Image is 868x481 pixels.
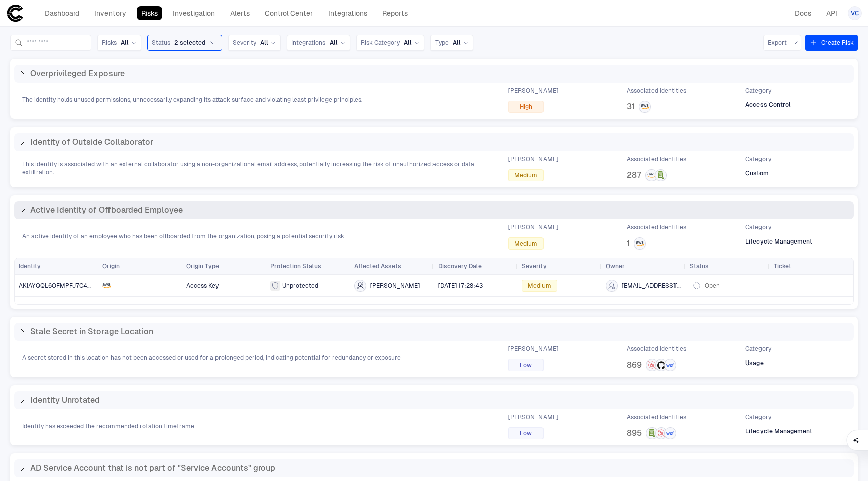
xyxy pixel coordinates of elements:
span: [PERSON_NAME] [508,413,558,421]
span: 869 [627,360,642,370]
span: Identity has exceeded the recommended rotation timeframe [22,422,194,430]
span: The identity holds unused permissions, unnecessarily expanding its attack surface and violating l... [22,96,362,104]
span: Severity [233,39,256,47]
span: Associated Identities [627,223,686,231]
span: All [330,39,338,47]
span: [PERSON_NAME] [370,282,420,290]
span: 1 [627,238,630,249]
span: All [260,39,268,47]
a: Control Center [260,6,317,20]
div: AWS [102,282,111,290]
span: Lifecycle Management [745,427,812,435]
span: Risk Category [361,39,400,47]
span: Identity [19,262,41,270]
div: Overprivileged ExposureThe identity holds unused permissions, unnecessarily expanding its attack ... [10,59,858,119]
a: API [822,6,842,20]
a: Docs [790,6,816,20]
span: Status [690,262,709,270]
span: [PERSON_NAME] [508,87,558,95]
span: [PERSON_NAME] [508,345,558,353]
a: Inventory [90,6,131,20]
div: Identity of Outside CollaboratorThis identity is associated with an external collaborator using a... [10,127,858,187]
span: Affected Assets [354,262,401,270]
span: Access Control [745,101,791,109]
span: Associated Identities [627,345,686,353]
span: 31 [627,102,635,112]
div: Identity UnrotatedIdentity has exceeded the recommended rotation timeframe[PERSON_NAME]LowAssocia... [10,385,858,445]
span: Medium [514,171,537,179]
a: Risks [137,6,162,20]
span: Identity Unrotated [30,395,100,405]
span: All [404,39,412,47]
span: Medium [514,239,537,248]
button: Status2 selected [147,35,222,51]
div: Active Identity of Offboarded EmployeeAn active identity of an employee who has been offboarded f... [10,195,858,256]
span: [PERSON_NAME] [508,155,558,163]
span: Type [435,39,449,47]
a: Investigation [168,6,220,20]
span: Custom [745,169,769,177]
span: Ticket [774,262,791,270]
span: Integrations [291,39,325,47]
span: 895 [627,428,642,438]
span: Category [745,87,771,95]
span: Associated Identities [627,87,686,95]
span: Open [705,282,720,290]
span: Lifecycle Management [745,237,812,246]
span: An active identity of an employee who has been offboarded from the organization, posing a potenti... [22,232,344,240]
span: This identity is associated with an external collaborator using a non-organizational email addres... [22,160,490,176]
span: [DATE] 17:28:43 [438,282,483,289]
span: Usage [745,359,764,367]
span: Active Identity of Offboarded Employee [30,205,183,215]
span: Medium [528,282,551,290]
span: 2 selected [174,39,205,47]
span: Overprivileged Exposure [30,69,125,79]
a: Dashboard [40,6,84,20]
span: A secret stored in this location has not been accessed or used for a prolonged period, indicating... [22,354,401,362]
span: [PERSON_NAME] [508,223,558,231]
span: Identity of Outside Collaborator [30,137,153,147]
span: Low [520,429,532,437]
span: 287 [627,170,641,180]
button: VC [848,6,862,20]
span: Discovery Date [438,262,482,270]
span: Category [745,223,771,231]
span: Associated Identities [627,413,686,421]
span: VC [851,9,859,17]
span: All [453,39,461,47]
span: Status [152,39,170,47]
span: Owner [606,262,625,270]
a: Alerts [226,6,254,20]
span: High [520,103,532,111]
span: [EMAIL_ADDRESS][PERSON_NAME][DOMAIN_NAME] [622,282,682,290]
span: Category [745,345,771,353]
a: Reports [378,6,412,20]
button: Open [690,280,736,292]
span: AD Service Account that is not part of "Service Accounts" group [30,463,275,473]
span: Access Key [186,282,219,289]
span: Associated Identities [627,155,686,163]
span: Severity [522,262,547,270]
div: Stale Secret in Storage LocationA secret stored in this location has not been accessed or used fo... [10,317,858,377]
button: Export [763,35,801,51]
span: Protection Status [270,262,321,270]
span: Category [745,413,771,421]
a: Integrations [323,6,372,20]
span: Unprotected [282,282,318,290]
span: All [121,39,129,47]
span: Risks [102,39,117,47]
span: Origin [102,262,120,270]
span: Low [520,361,532,369]
button: Create Risk [805,35,858,51]
span: AKIAYQQL6OFMPFJ7C4WJ [19,282,96,289]
span: Category [745,155,771,163]
span: Origin Type [186,262,219,270]
span: Stale Secret in Storage Location [30,327,153,337]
